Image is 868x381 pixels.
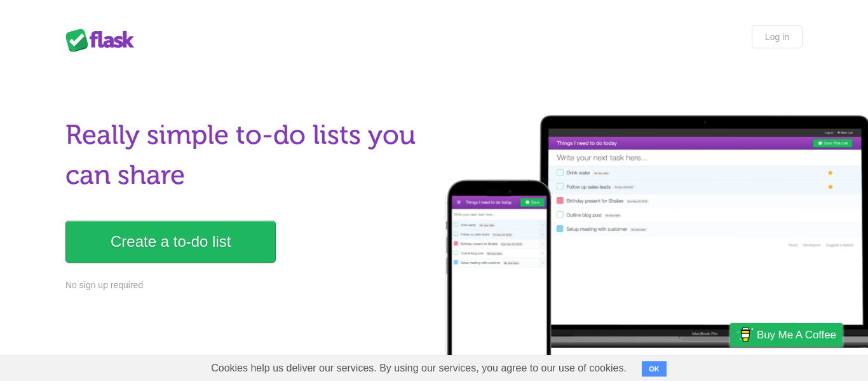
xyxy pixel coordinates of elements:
[736,324,754,345] img: Buy me a coffee
[65,115,426,195] h1: Really simple to-do lists you can share
[65,29,142,52] div: Flask Lists
[642,361,667,377] button: OK
[752,25,803,48] a: Log in
[757,324,836,346] span: Buy me a coffee
[65,221,276,263] a: Create a to-do list
[730,323,843,347] a: Buy me a coffee
[198,356,639,381] span: Cookies help us deliver our services. By using our services, you agree to our use of cookies.
[65,279,426,292] p: No sign up required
